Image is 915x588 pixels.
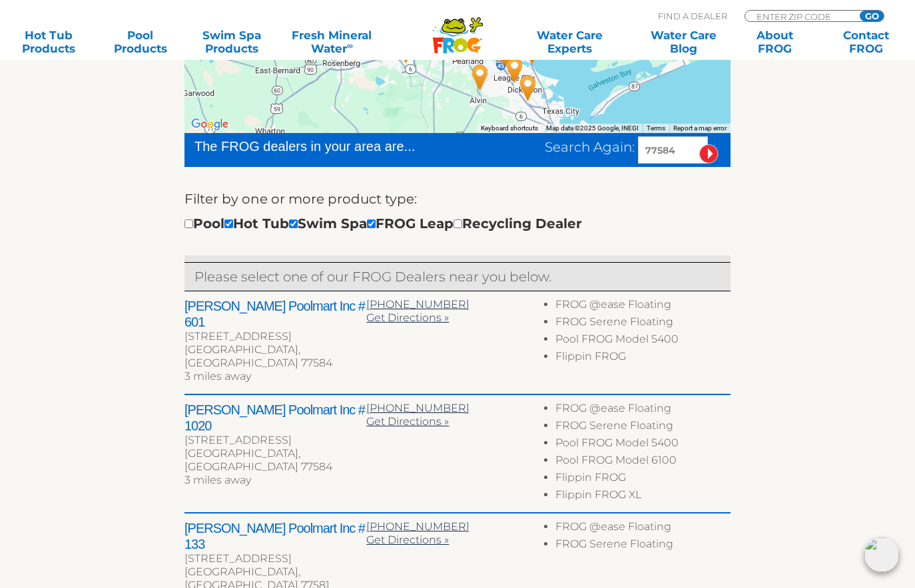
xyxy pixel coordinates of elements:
[347,41,353,51] sup: ∞
[513,70,543,106] div: Leslie's Poolmart, Inc. # 944 - 20 miles away.
[194,136,463,156] div: The FROG dealers in your area are...
[184,330,366,343] div: [STREET_ADDRESS]
[184,447,366,474] div: [GEOGRAPHIC_DATA], [GEOGRAPHIC_DATA] 77584
[465,59,495,95] div: Leslie's Poolmart, Inc. # 736 - 9 miles away.
[555,315,731,333] li: FROG Serene Floating
[188,116,232,133] a: Open this area in Google Maps (opens a new window)
[699,144,719,164] input: Submit
[184,343,366,370] div: [GEOGRAPHIC_DATA], [GEOGRAPHIC_DATA] 77584
[184,402,366,434] h2: [PERSON_NAME] Poolmart Inc # 1020
[196,29,267,55] a: Swim SpaProducts
[545,139,635,155] span: Search Again:
[288,29,376,55] a: Fresh MineralWater∞
[647,124,665,132] a: Terms (opens in new tab)
[184,552,366,565] div: [STREET_ADDRESS]
[481,124,538,133] button: Keyboard shortcuts
[366,415,449,428] a: Get Directions »
[555,488,731,506] li: Flippin FROG XL
[830,29,902,55] a: ContactFROG
[105,29,176,55] a: PoolProducts
[755,11,845,22] input: Zip Code Form
[184,434,366,447] div: [STREET_ADDRESS]
[184,298,366,330] h2: [PERSON_NAME] Poolmart Inc # 601
[555,537,731,555] li: FROG Serene Floating
[184,520,366,552] h2: [PERSON_NAME] Poolmart Inc # 133
[555,471,731,488] li: Flippin FROG
[648,29,719,55] a: Water CareBlog
[13,29,85,55] a: Hot TubProducts
[366,311,449,324] a: Get Directions »
[555,436,731,454] li: Pool FROG Model 5400
[184,213,582,234] div: Pool Hot Tub Swim Spa FROG Leap Recycling Dealer
[739,29,810,55] a: AboutFROG
[864,537,899,572] img: openIcon
[555,333,731,350] li: Pool FROG Model 5400
[184,474,251,486] span: 3 miles away
[366,298,469,311] a: [PHONE_NUMBER]
[658,10,727,22] p: Find A Dealer
[546,124,639,132] span: Map data ©2025 Google, INEGI
[366,402,469,414] a: [PHONE_NUMBER]
[184,370,251,382] span: 3 miles away
[555,520,731,537] li: FROG @ease Floating
[499,52,530,88] div: Leslie's Poolmart Inc # 602 - 15 miles away.
[184,188,417,210] label: Filter by one or more product type:
[555,454,731,471] li: Pool FROG Model 6100
[555,298,731,315] li: FROG @ease Floating
[366,520,469,533] a: [PHONE_NUMBER]
[673,124,727,132] a: Report a map error
[555,402,731,419] li: FROG @ease Floating
[194,266,721,287] p: Please select one of our FROG Dealers near you below.
[512,29,627,55] a: Water CareExperts
[860,11,884,21] input: GO
[555,350,731,367] li: Flippin FROG
[188,116,232,133] img: Google
[366,533,449,546] a: Get Directions »
[555,419,731,436] li: FROG Serene Floating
